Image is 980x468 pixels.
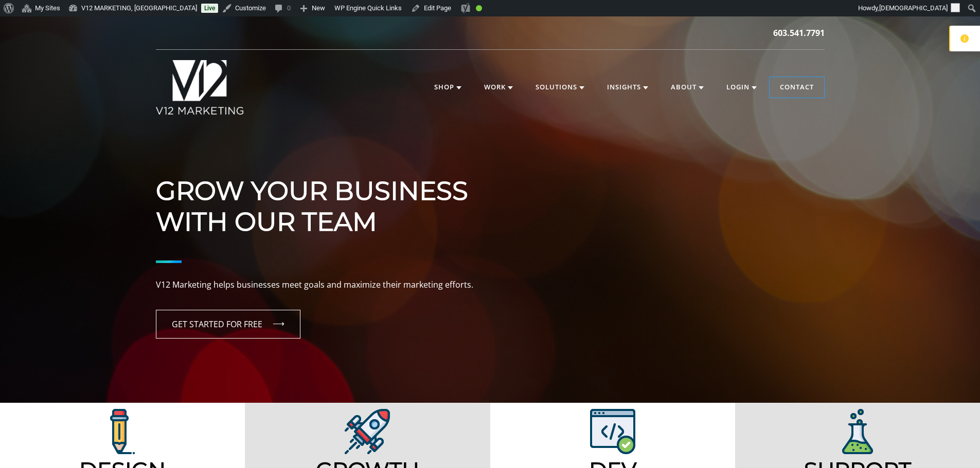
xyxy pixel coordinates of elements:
[770,77,824,98] a: Contact
[597,77,658,98] a: Insights
[345,409,390,454] img: V12 Marketing Design Solutions
[661,77,714,98] a: About
[156,278,825,292] p: V12 Marketing helps businesses meet goals and maximize their marketing efforts.
[590,409,635,454] img: V12 Marketing Web Development Solutions
[156,145,825,237] h1: Grow Your Business With Our Team
[156,60,244,115] img: V12 MARKETING Logo New Hampshire Marketing Agency
[879,4,948,12] span: [DEMOGRAPHIC_DATA]
[156,310,300,339] a: GET STARTED FOR FREE
[525,77,595,98] a: Solutions
[474,77,523,98] a: Work
[201,4,218,13] a: Live
[773,27,825,39] a: 603.541.7791
[424,77,472,98] a: Shop
[110,409,135,454] img: V12 Marketing Design Solutions
[795,349,980,468] iframe: Chat Widget
[716,77,767,98] a: Login
[476,5,482,11] div: Good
